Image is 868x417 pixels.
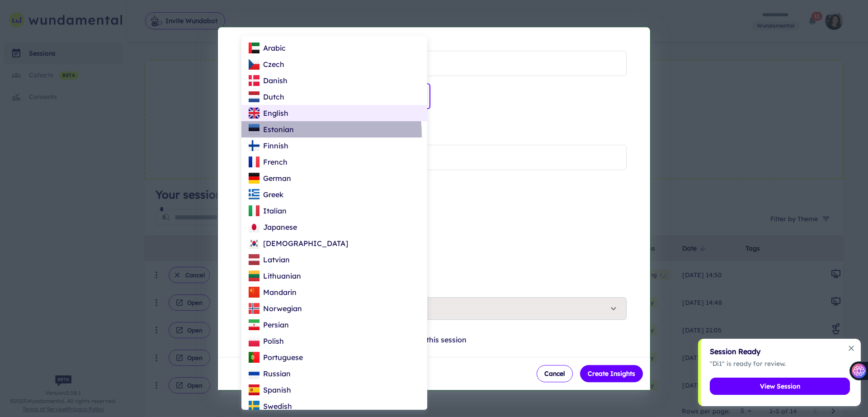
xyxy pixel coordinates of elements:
[249,173,259,184] img: DE
[249,384,259,395] img: ES
[263,59,284,70] p: Czech
[263,336,284,346] p: Polish
[249,222,259,232] img: JP
[249,205,259,216] img: IT
[263,270,301,281] p: Lithuanian
[249,108,259,118] img: GB
[263,140,288,151] p: Finnish
[249,368,259,379] img: RU
[263,124,294,135] p: Estonian
[249,156,259,167] img: FR
[249,91,259,102] img: NL
[263,352,303,363] p: Portuguese
[263,384,291,395] p: Spanish
[249,287,259,298] img: CN
[249,43,259,53] img: AE
[263,205,287,216] p: Italian
[263,303,302,314] p: Norwegian
[263,75,288,86] p: Danish
[249,59,259,70] img: CZ
[263,238,348,249] p: [DEMOGRAPHIC_DATA]
[710,359,850,369] p: "Di1" is ready for review.
[263,189,283,200] p: Greek
[263,287,297,298] p: Mandarin
[263,108,288,118] p: English
[249,75,259,86] img: DK
[710,378,850,395] button: View Session
[249,254,259,265] img: LV
[249,270,259,281] img: LT
[249,189,259,200] img: GR
[249,319,259,330] img: IR
[249,140,259,151] img: FI
[263,319,289,330] p: Persian
[249,401,259,412] img: SE
[263,254,290,265] p: Latvian
[263,156,288,167] p: French
[263,222,297,232] p: Japanese
[844,341,858,355] button: Dismiss notification
[249,336,259,346] img: PL
[263,91,284,102] p: Dutch
[249,352,259,363] img: PT
[249,124,259,135] img: EE
[249,238,259,249] img: KR
[263,401,292,412] p: Swedish
[263,368,291,379] p: Russian
[249,303,259,314] img: NO
[263,173,291,184] p: German
[263,43,286,53] p: Arabic
[710,346,850,357] h6: Session Ready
